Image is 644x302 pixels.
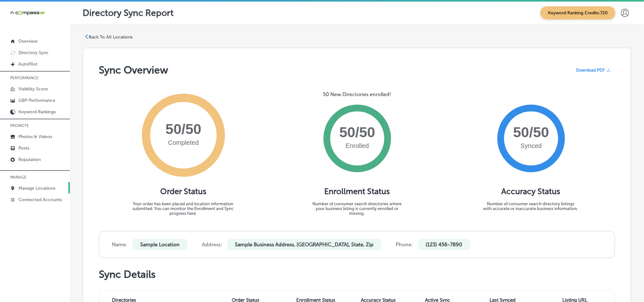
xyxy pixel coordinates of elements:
h1: Enrollment Status [324,186,390,196]
img: 660ab0bf-5cc7-4cb8-ba1c-48b5ae0f18e60NCTV_CLogo_TV_Black_-500x88.png [10,10,45,16]
p: Overview [18,39,38,44]
h1: Accuracy Status [501,186,560,196]
a: Back To All Locations [84,34,133,40]
h1: Sync Overview [99,64,168,76]
p: Sample Business Address, [GEOGRAPHIC_DATA], State, Zip [227,239,381,250]
p: Back To All Locations [89,34,133,40]
p: Manage Locations [18,186,55,191]
p: Posts [18,145,29,151]
label: Phone: [396,242,413,248]
span: Keyword Ranking Credits: 720 [540,6,615,19]
label: Address: [202,242,222,248]
p: Keyword Rankings [18,109,56,115]
h1: Order Status [160,186,206,196]
p: (123) 456-7890 [418,239,470,250]
p: Directory Sync Report [83,8,174,18]
p: Number of consumer search directory listings with accurate or inaccurate business information. [483,201,579,211]
p: Visibility Score [18,86,48,92]
p: AutoPilot [18,61,38,67]
h1: Sync Details [99,268,615,280]
p: Reputation [18,157,41,162]
p: GBP Performance [18,98,55,103]
p: Sample Location [133,239,187,250]
p: Number of consumer search directories where your business listing is currently enrolled or missing. [309,201,405,216]
p: Directory Sync [18,50,49,55]
p: Photos & Videos [18,134,52,139]
p: Your order has been placed and location information submitted. You can monitor the Enrollment and... [127,201,239,216]
span: Download PDF [576,68,605,73]
label: Name: [112,242,127,248]
p: 50 New Directories enrolled! [323,91,391,97]
p: Connected Accounts [18,197,62,202]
